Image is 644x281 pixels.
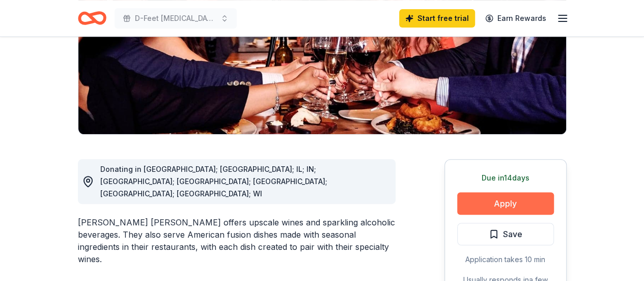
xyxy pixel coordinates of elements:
a: Home [78,6,106,30]
button: Apply [457,192,554,215]
span: Save [503,227,522,241]
button: D-Feet [MEDICAL_DATA] Golf Tournament [115,8,237,29]
a: Start free trial [399,9,475,28]
div: [PERSON_NAME] [PERSON_NAME] offers upscale wines and sparkling alcoholic beverages. They also ser... [78,216,396,265]
a: Earn Rewards [479,9,552,28]
span: D-Feet [MEDICAL_DATA] Golf Tournament [135,12,216,24]
div: Application takes 10 min [457,253,554,266]
div: Due in 14 days [457,172,554,184]
button: Save [457,223,554,245]
span: Donating in [GEOGRAPHIC_DATA]; [GEOGRAPHIC_DATA]; IL; IN; [GEOGRAPHIC_DATA]; [GEOGRAPHIC_DATA]; [... [100,165,327,198]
